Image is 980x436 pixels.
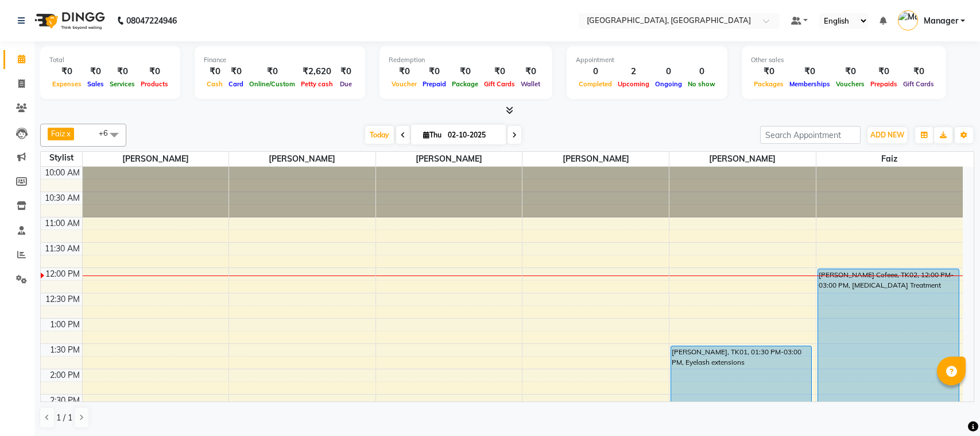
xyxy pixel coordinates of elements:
button: ADD NEW [867,127,907,143]
span: Prepaid [420,80,449,88]
span: Online/Custom [246,80,298,88]
span: Products [138,80,171,88]
div: 2:30 PM [48,395,82,407]
span: [PERSON_NAME] [522,152,669,166]
span: Gift Cards [481,80,518,88]
span: Services [107,80,138,88]
span: Wallet [518,80,543,88]
div: ₹0 [481,65,518,78]
div: ₹0 [389,65,420,78]
div: ₹0 [107,65,138,78]
div: ₹0 [867,65,900,78]
span: Prepaids [867,80,900,88]
div: ₹0 [833,65,867,78]
span: No show [685,80,718,88]
div: ₹2,620 [298,65,336,78]
span: Cash [204,80,226,88]
div: 2 [615,65,652,78]
span: [PERSON_NAME] [83,152,229,166]
span: Faiz [816,152,963,166]
span: [PERSON_NAME] [669,152,816,166]
span: Completed [576,80,615,88]
div: Redemption [389,55,543,65]
div: ₹0 [49,65,84,78]
span: Upcoming [615,80,652,88]
span: Card [226,80,246,88]
div: 1:00 PM [48,319,82,331]
span: Vouchers [833,80,867,88]
div: ₹0 [449,65,481,78]
div: ₹0 [787,65,833,78]
input: 2025-10-02 [444,127,502,144]
div: ₹0 [751,65,787,78]
span: Gift Cards [900,80,937,88]
div: ₹0 [138,65,171,78]
span: ADD NEW [870,131,904,139]
div: [PERSON_NAME] Cofeee, TK02, 12:00 PM-03:00 PM, [MEDICAL_DATA] Treatment [818,269,959,421]
div: ₹0 [900,65,937,78]
span: Today [365,126,394,144]
div: 0 [576,65,615,78]
div: Total [49,55,171,65]
span: Sales [84,80,107,88]
span: Manager [924,15,958,27]
span: Expenses [49,80,84,88]
div: 12:30 PM [43,293,82,305]
div: Finance [204,55,356,65]
span: Packages [751,80,787,88]
span: [PERSON_NAME] [229,152,375,166]
div: ₹0 [84,65,107,78]
a: x [65,129,71,138]
span: Package [449,80,481,88]
b: 08047224946 [126,5,177,37]
div: ₹0 [226,65,246,78]
div: 1:30 PM [48,344,82,356]
div: ₹0 [420,65,449,78]
span: +6 [99,128,117,137]
span: Ongoing [652,80,685,88]
input: Search Appointment [760,126,861,144]
div: Appointment [576,55,718,65]
div: 11:30 AM [42,243,82,255]
span: Memberships [787,80,833,88]
span: [PERSON_NAME] [376,152,522,166]
span: Due [337,80,355,88]
div: 0 [685,65,718,78]
div: 10:00 AM [42,167,82,179]
span: Thu [420,131,444,139]
div: Stylist [41,152,82,164]
div: 12:00 PM [43,268,82,280]
div: ₹0 [518,65,543,78]
span: 1 / 1 [56,412,72,424]
div: 0 [652,65,685,78]
div: [PERSON_NAME], TK01, 01:30 PM-03:00 PM, Eyelash extensions [671,346,811,421]
span: Faiz [51,129,65,138]
div: ₹0 [204,65,226,78]
div: Other sales [751,55,937,65]
div: 2:00 PM [48,369,82,381]
div: ₹0 [246,65,298,78]
span: Petty cash [298,80,336,88]
span: Voucher [389,80,420,88]
img: Manager [898,10,918,30]
div: 10:30 AM [42,192,82,204]
img: logo [29,5,108,37]
div: ₹0 [336,65,356,78]
div: 11:00 AM [42,217,82,230]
